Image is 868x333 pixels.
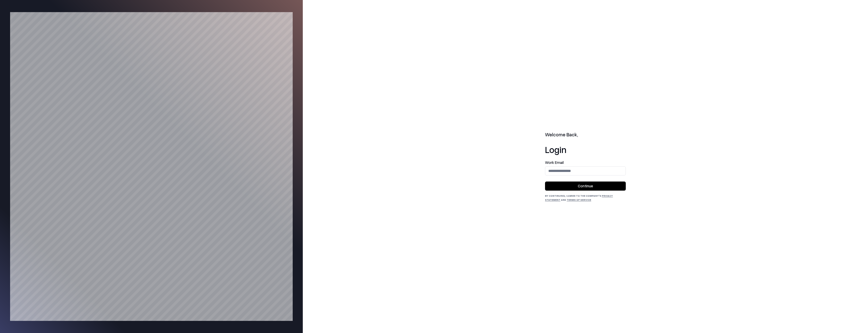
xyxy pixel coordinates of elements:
h2: Welcome Back, [545,131,626,138]
a: Privacy Statement [545,194,613,201]
label: Work Email [545,161,626,164]
h1: Login [545,144,626,155]
div: By continuing, I agree to the Company's and [545,194,626,202]
a: Terms of Service [567,198,591,201]
button: Continue [545,182,626,191]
